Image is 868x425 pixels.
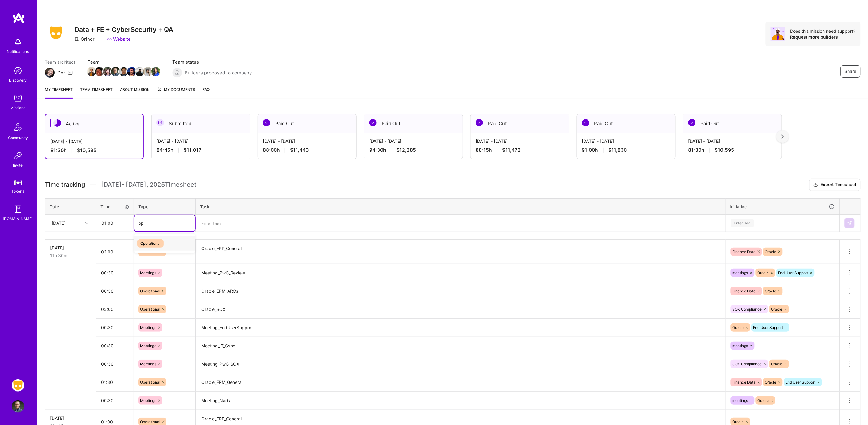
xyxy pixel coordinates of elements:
[75,37,79,42] i: icon CompanyGray
[50,252,91,259] div: 11h 30m
[3,215,33,222] div: [DOMAIN_NAME]
[12,150,24,162] img: Invite
[96,265,134,281] input: HH:MM
[140,270,156,275] span: Meetings
[85,222,88,225] i: icon Chevron
[609,147,627,153] span: $11,830
[140,307,160,312] span: Operational
[156,138,245,144] div: [DATE] - [DATE]
[136,66,144,77] a: Team Member Avatar
[847,221,852,226] img: Submit
[790,28,856,34] div: Does this mission need support?
[196,283,725,300] textarea: Oracle_EPM_ARCs
[781,134,784,139] img: right
[68,70,73,75] i: icon Mail
[715,147,734,153] span: $10,595
[172,68,182,78] img: Builders proposed to company
[140,362,156,366] span: Meetings
[771,307,783,312] span: Oracle
[107,36,131,42] a: Website
[290,147,309,153] span: $11,440
[688,138,777,144] div: [DATE] - [DATE]
[96,301,134,317] input: HH:MM
[733,419,744,424] span: Oracle
[733,380,756,385] span: Finance Data
[577,114,675,133] div: Paid Out
[45,86,73,99] a: My timesheet
[196,198,726,215] th: Task
[119,67,128,76] img: Team Member Avatar
[790,34,856,40] div: Request more builders
[120,86,150,99] a: About Mission
[758,270,769,275] span: Oracle
[96,374,134,390] input: HH:MM
[50,415,91,421] div: [DATE]
[96,66,104,77] a: Team Member Avatar
[151,67,160,76] img: Team Member Avatar
[369,138,458,144] div: [DATE] - [DATE]
[75,36,95,42] div: Grindr
[786,380,816,385] span: End User Support
[140,289,160,293] span: Operational
[364,114,463,133] div: Paid Out
[196,392,725,409] textarea: Meeting_Nadia
[140,249,160,254] span: Operational
[152,66,160,77] a: Team Member Avatar
[688,147,777,153] div: 81:30 h
[196,319,725,336] textarea: Meeting_EndUserSupport
[582,138,670,144] div: [DATE] - [DATE]
[263,147,351,153] div: 88:00 h
[135,67,144,76] img: Team Member Avatar
[96,338,134,354] input: HH:MM
[476,119,483,126] img: Paid Out
[196,265,725,282] textarea: Meeting_PwC_Review
[771,27,785,41] img: Avatar
[10,379,26,392] a: Grindr: Data + FE + CyberSecurity + QA
[765,380,776,385] span: Oracle
[765,289,776,293] span: Oracle
[75,26,173,33] h3: Data + FE + CyberSecurity + QA
[733,289,756,293] span: Finance Data
[144,66,152,77] a: Team Member Avatar
[45,181,85,189] span: Time tracking
[12,203,24,215] img: guide book
[80,86,113,99] a: Team timesheet
[152,114,250,133] div: Submitted
[45,68,55,78] img: Team Architect
[96,392,134,409] input: HH:MM
[476,138,564,144] div: [DATE] - [DATE]
[87,67,96,76] img: Team Member Avatar
[12,12,25,23] img: logo
[733,325,744,330] span: Oracle
[88,59,160,65] span: Team
[369,147,458,153] div: 94:30 h
[845,68,857,74] span: Share
[582,147,670,153] div: 91:00 h
[12,65,24,77] img: discovery
[733,249,756,254] span: Finance Data
[263,138,351,144] div: [DATE] - [DATE]
[140,419,160,424] span: Operational
[14,180,22,185] img: tokens
[95,67,104,76] img: Team Member Avatar
[143,67,152,76] img: Team Member Avatar
[52,220,66,226] div: [DATE]
[11,120,25,134] img: Community
[57,70,65,76] div: Dor
[12,36,24,48] img: bell
[263,119,270,126] img: Paid Out
[140,343,156,348] span: Meetings
[753,325,783,330] span: End User Support
[50,147,138,154] div: 81:30 h
[120,66,128,77] a: Team Member Avatar
[134,198,196,215] th: Type
[12,188,24,194] div: Tokens
[12,400,24,413] img: User Avatar
[88,66,96,77] a: Team Member Avatar
[96,356,134,372] input: HH:MM
[140,380,160,385] span: Operational
[184,147,201,153] span: $11,017
[45,59,75,65] span: Team architect
[140,398,156,403] span: Meetings
[813,182,818,188] i: icon Download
